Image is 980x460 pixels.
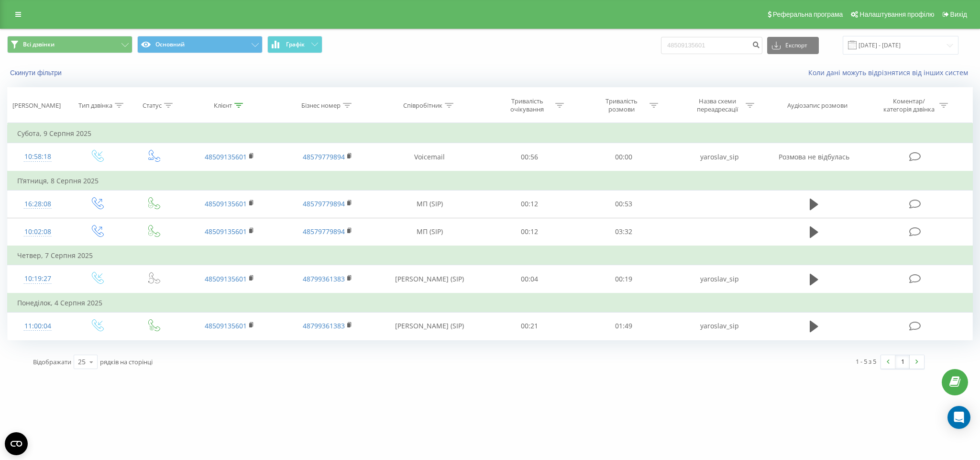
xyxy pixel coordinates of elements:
td: 00:21 [482,312,576,340]
td: 00:12 [482,218,576,246]
td: [PERSON_NAME] (SIP) [377,265,483,293]
div: 10:58:18 [17,147,58,166]
td: yaroslav_sip [671,143,769,171]
div: 10:19:27 [17,269,58,288]
div: Коментар/категорія дзвінка [881,97,937,113]
div: Бізнес номер [301,101,341,110]
td: 03:32 [576,218,671,246]
div: Назва схеми переадресації [692,97,743,113]
td: МП (SIP) [377,190,483,218]
button: Експорт [767,37,819,54]
td: 01:49 [576,312,671,340]
span: Налаштування профілю [859,11,934,18]
button: Скинути фільтри [7,68,66,77]
td: [PERSON_NAME] (SIP) [377,312,483,340]
div: Тип дзвінка [78,101,112,110]
div: Open Intercom Messenger [947,406,970,429]
a: 48509135601 [205,199,247,208]
div: 10:02:08 [17,223,58,241]
a: 48579779894 [303,227,345,236]
td: 00:00 [576,143,671,171]
td: Понеділок, 4 Серпня 2025 [8,293,973,313]
td: МП (SIP) [377,218,483,246]
a: 48579779894 [303,152,345,161]
td: 00:53 [576,190,671,218]
span: Розмова не відбулась [779,152,849,161]
div: 1 - 5 з 5 [856,357,876,366]
div: Тривалість розмови [596,97,647,113]
span: Всі дзвінки [23,41,55,48]
td: 00:12 [482,190,576,218]
a: Коли дані можуть відрізнятися вiд інших систем [808,68,973,77]
a: 48799361383 [303,321,345,330]
div: [PERSON_NAME] [12,101,61,110]
div: 16:28:08 [17,195,58,213]
span: Відображати [33,358,71,366]
div: 11:00:04 [17,317,58,336]
a: 48509135601 [205,152,247,161]
button: Всі дзвінки [7,36,132,53]
div: Статус [143,101,162,110]
div: Клієнт [214,101,232,110]
a: 48509135601 [205,274,247,283]
span: Вихід [950,11,967,18]
td: yaroslav_sip [671,312,769,340]
td: 00:56 [482,143,576,171]
a: 48509135601 [205,321,247,330]
span: рядків на сторінці [100,358,153,366]
td: Voicemail [377,143,483,171]
a: 48799361383 [303,274,345,283]
td: yaroslav_sip [671,265,769,293]
button: Графік [267,36,322,53]
td: Четвер, 7 Серпня 2025 [8,246,973,265]
td: Субота, 9 Серпня 2025 [8,124,973,143]
button: Open CMP widget [5,432,28,455]
span: Реферальна програма [773,11,843,18]
div: 25 [78,357,86,367]
a: 48509135601 [205,227,247,236]
span: Графік [286,41,305,48]
input: Пошук за номером [661,37,762,54]
div: Співробітник [403,101,442,110]
div: Аудіозапис розмови [787,101,848,110]
td: 00:19 [576,265,671,293]
a: 48579779894 [303,199,345,208]
td: П’ятниця, 8 Серпня 2025 [8,171,973,191]
button: Основний [137,36,263,53]
a: 1 [895,355,910,369]
td: 00:04 [482,265,576,293]
div: Тривалість очікування [502,97,553,113]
